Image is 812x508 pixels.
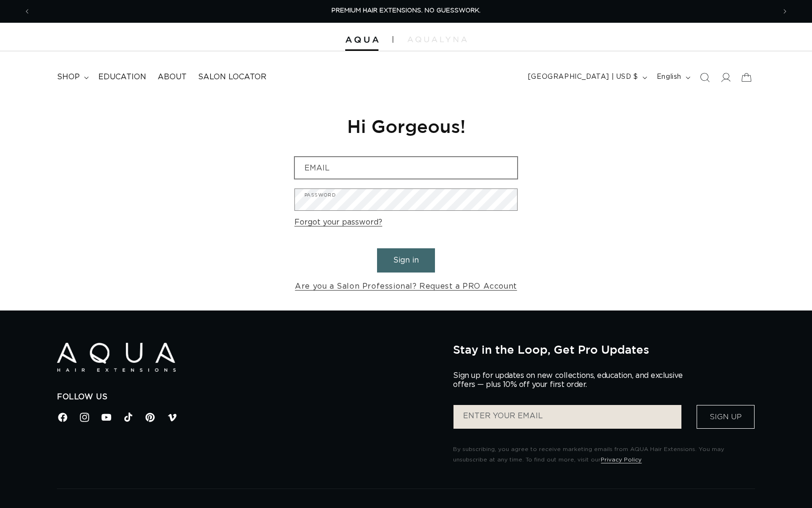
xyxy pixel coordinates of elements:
button: Sign Up [697,405,755,429]
a: Are you a Salon Professional? Request a PRO Account [295,280,517,293]
button: Sign in [377,248,435,273]
span: shop [57,72,80,82]
a: Forgot your password? [294,216,382,229]
a: About [152,66,192,88]
h1: Hi Gorgeous! [294,114,518,138]
a: Salon Locator [192,66,272,88]
summary: shop [51,66,93,88]
h2: Follow Us [57,392,439,402]
span: Education [98,72,146,82]
p: Sign up for updates on new collections, education, and exclusive offers — plus 10% off your first... [453,371,690,389]
button: Previous announcement [17,2,38,20]
span: About [158,72,187,82]
input: Email [295,157,517,179]
button: Next announcement [774,2,795,20]
span: PREMIUM HAIR EXTENSIONS. NO GUESSWORK. [331,8,481,14]
button: English [651,68,694,86]
a: Privacy Policy [601,457,642,462]
iframe: Chat Widget [765,462,812,508]
summary: Search [694,67,715,88]
span: English [657,72,681,82]
button: [GEOGRAPHIC_DATA] | USD $ [522,68,651,86]
a: Education [93,66,152,88]
p: By subscribing, you agree to receive marketing emails from AQUA Hair Extensions. You may unsubscr... [453,444,755,465]
span: [GEOGRAPHIC_DATA] | USD $ [528,72,638,82]
img: Aqua Hair Extensions [345,37,378,43]
input: ENTER YOUR EMAIL [453,405,681,429]
img: Aqua Hair Extensions [57,343,176,372]
h2: Stay in the Loop, Get Pro Updates [453,343,755,356]
span: Salon Locator [198,72,266,82]
img: aqualyna.com [407,37,467,42]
